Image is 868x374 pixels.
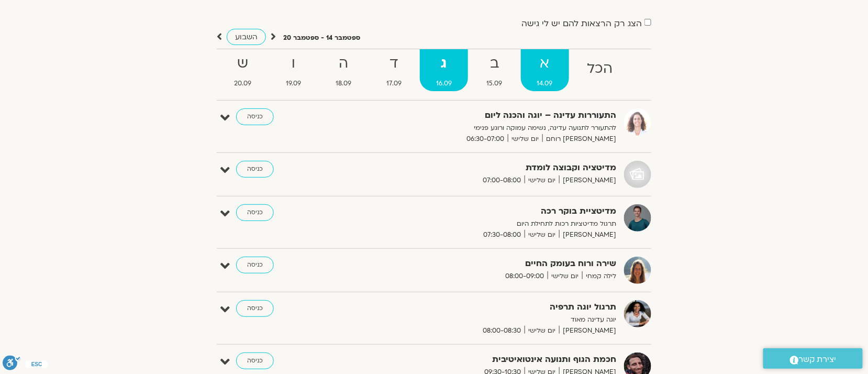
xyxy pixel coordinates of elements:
span: [PERSON_NAME] [559,175,616,186]
a: א14.09 [521,49,569,91]
span: 15.09 [470,78,518,89]
p: להתעורר לתנועה עדינה, נשימה עמוקה ורוגע פנימי [360,123,616,134]
p: ספטמבר 14 - ספטמבר 20 [283,32,360,43]
strong: א [521,52,569,75]
span: יום שלישי [525,175,559,186]
strong: שירה ורוח בעומק החיים [360,257,616,271]
span: יום שלישי [525,325,559,336]
a: ד17.09 [370,49,418,91]
strong: ש [218,52,268,75]
strong: מדיטציית בוקר רכה [360,204,616,218]
span: 16.09 [420,78,468,89]
strong: ב [470,52,518,75]
span: 14.09 [521,78,569,89]
a: ש20.09 [218,49,268,91]
p: תרגול מדיטציות רכות לתחילת היום [360,218,616,229]
a: כניסה [236,204,274,221]
a: כניסה [236,353,274,369]
span: השבוע [235,32,258,42]
span: 17.09 [370,78,418,89]
span: 07:30-08:00 [480,229,525,240]
a: כניסה [236,108,274,125]
span: יום שלישי [548,271,582,282]
a: כניסה [236,300,274,317]
a: כניסה [236,257,274,273]
strong: ה [320,52,368,75]
span: יום שלישי [508,134,542,145]
strong: הכל [571,57,629,81]
a: השבוע [227,29,266,45]
a: הכל [571,49,629,91]
strong: ד [370,52,418,75]
a: כניסה [236,161,274,178]
a: ה18.09 [320,49,368,91]
a: יצירת קשר [763,348,863,369]
span: לילה קמחי [582,271,616,282]
span: 20.09 [218,78,268,89]
span: 18.09 [320,78,368,89]
span: יום שלישי [525,229,559,240]
strong: תרגול יוגה תרפיה [360,300,616,314]
a: ו19.09 [270,49,317,91]
span: 07:00-08:00 [479,175,525,186]
span: [PERSON_NAME] רוחם [542,134,616,145]
label: הצג רק הרצאות להם יש לי גישה [521,19,642,28]
p: יוגה עדינה מאוד [360,314,616,325]
a: ג16.09 [420,49,468,91]
span: 08:00-09:00 [502,271,548,282]
a: ב15.09 [470,49,518,91]
span: [PERSON_NAME] [559,229,616,240]
strong: ג [420,52,468,75]
span: 06:30-07:00 [463,134,508,145]
span: [PERSON_NAME] [559,325,616,336]
strong: ו [270,52,317,75]
span: יצירת קשר [799,353,837,367]
span: 08:00-08:30 [479,325,525,336]
span: 19.09 [270,78,317,89]
strong: התעוררות עדינה – יוגה והכנה ליום [360,108,616,123]
strong: מדיטציה וקבוצה לומדת [360,161,616,175]
strong: חכמת הגוף ותנועה אינטואיטיבית [360,353,616,367]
